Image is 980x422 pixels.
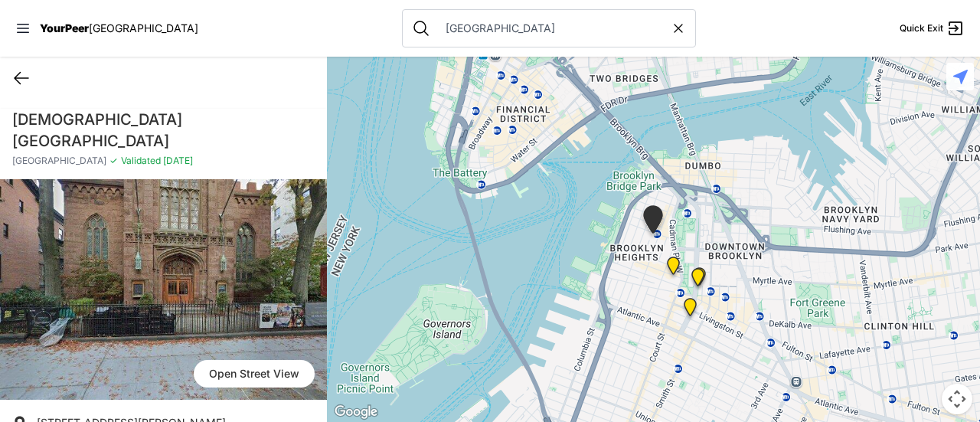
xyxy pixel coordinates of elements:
[194,360,315,388] span: Open Street View
[89,21,198,34] span: [GEOGRAPHIC_DATA]
[331,402,381,422] img: Google
[664,257,683,281] div: Brooklyn
[12,155,106,167] span: [GEOGRAPHIC_DATA]
[690,267,709,292] div: Brooklyn
[40,21,89,34] span: YourPeer
[688,268,707,293] div: Brooklyn
[121,155,161,166] span: Validated
[40,24,198,33] a: YourPeer[GEOGRAPHIC_DATA]
[161,155,193,166] span: [DATE]
[942,384,972,414] button: Map camera controls
[109,155,118,167] span: ✓
[436,21,671,36] input: Search
[900,19,965,38] a: Quick Exit
[331,402,381,422] a: Open this area in Google Maps (opens a new window)
[12,109,315,152] h1: [DEMOGRAPHIC_DATA][GEOGRAPHIC_DATA]
[900,22,943,34] span: Quick Exit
